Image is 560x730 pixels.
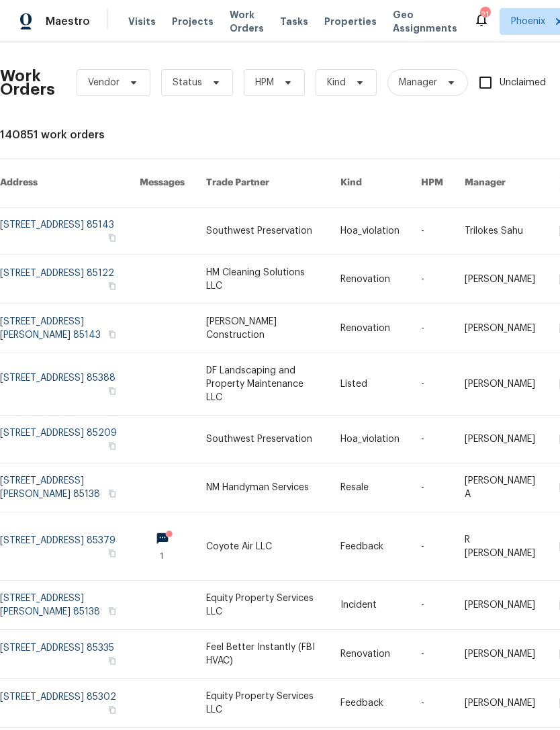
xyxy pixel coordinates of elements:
button: Copy Address [106,385,118,397]
td: [PERSON_NAME] A [454,463,549,512]
span: Manager [399,76,437,89]
td: [PERSON_NAME] [454,679,549,728]
button: Copy Address [106,280,118,292]
th: HPM [410,158,454,208]
span: HPM [255,76,274,89]
td: Feel Better Instantly (FBI HVAC) [195,630,330,679]
td: [PERSON_NAME] [454,304,549,353]
button: Copy Address [106,232,118,244]
td: Renovation [330,630,410,679]
span: Projects [172,15,214,28]
td: [PERSON_NAME] [454,255,549,304]
span: Status [173,76,202,89]
span: Phoenix [511,15,545,28]
th: Messages [129,158,195,208]
td: - [410,304,454,353]
span: Visits [128,15,156,28]
td: NM Handyman Services [195,463,330,512]
td: Southwest Preservation [195,416,330,463]
td: Feedback [330,512,410,581]
td: Listed [330,353,410,416]
div: 21 [480,8,489,21]
td: - [410,416,454,463]
span: Properties [324,15,377,28]
span: Vendor [88,76,120,89]
td: Renovation [330,255,410,304]
td: Renovation [330,304,410,353]
td: - [410,512,454,581]
th: Trade Partner [195,158,330,208]
button: Copy Address [106,704,118,716]
td: [PERSON_NAME] Construction [195,304,330,353]
span: Geo Assignments [393,8,457,35]
td: [PERSON_NAME] [454,630,549,679]
td: [PERSON_NAME] [454,581,549,630]
td: Hoa_violation [330,208,410,255]
td: - [410,255,454,304]
td: Equity Property Services LLC [195,581,330,630]
td: [PERSON_NAME] [454,416,549,463]
td: - [410,208,454,255]
span: Tasks [280,17,308,26]
th: Kind [330,158,410,208]
td: - [410,463,454,512]
td: Hoa_violation [330,416,410,463]
td: - [410,630,454,679]
span: Kind [327,76,346,89]
td: HM Cleaning Solutions LLC [195,255,330,304]
button: Copy Address [106,655,118,667]
button: Copy Address [106,605,118,617]
button: Copy Address [106,547,118,559]
td: Southwest Preservation [195,208,330,255]
td: Feedback [330,679,410,728]
td: [PERSON_NAME] [454,353,549,416]
td: DF Landscaping and Property Maintenance LLC [195,353,330,416]
td: Resale [330,463,410,512]
span: Work Orders [230,8,264,35]
td: - [410,581,454,630]
td: Coyote Air LLC [195,512,330,581]
td: Equity Property Services LLC [195,679,330,728]
button: Copy Address [106,328,118,340]
span: Maestro [46,15,90,28]
th: Manager [454,158,549,208]
td: R [PERSON_NAME] [454,512,549,581]
td: Incident [330,581,410,630]
button: Copy Address [106,440,118,452]
span: Unclaimed [500,76,546,90]
td: - [410,679,454,728]
td: Trilokes Sahu [454,208,549,255]
td: - [410,353,454,416]
button: Copy Address [106,488,118,500]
